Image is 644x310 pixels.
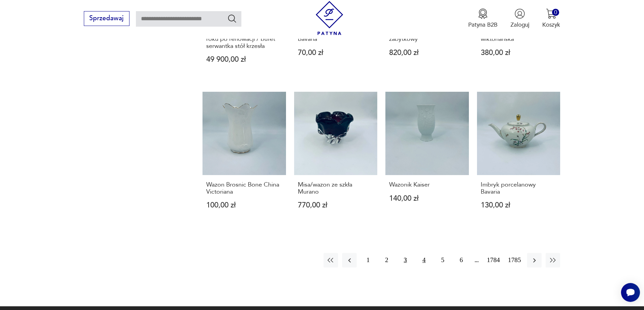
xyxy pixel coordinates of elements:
h3: Jadalnia art - deco z 1933 roku po renowacji / bufet serwantka stół krzesła [206,29,282,50]
a: Sprzedawaj [84,16,129,22]
iframe: Smartsupp widget button [621,283,640,302]
button: 0Koszyk [542,8,560,29]
img: Ikona medalu [478,8,488,19]
p: Patyna B2B [468,21,498,29]
p: 380,00 zł [481,49,557,56]
button: Sprzedawaj [84,11,129,26]
button: 3 [398,253,412,267]
button: Patyna B2B [468,8,498,29]
button: 6 [454,253,469,267]
h3: Misa/wazon ze szkła Murano [298,181,374,195]
p: Zaloguj [510,21,529,29]
h3: Taca toaletowa antyczna wiktoriańska [481,29,557,43]
a: Wazon Brosnic Bone China VictorianaWazon Brosnic Bone China Victoriana100,00 zł [202,92,286,225]
p: 820,00 zł [389,49,465,56]
button: Szukaj [227,13,237,23]
h3: Kielich do szampana zabytkowy [389,29,465,43]
button: 1785 [506,253,523,267]
img: Patyna - sklep z meblami i dekoracjami vintage [312,1,347,35]
a: Wazonik KaiserWazonik Kaiser140,00 zł [385,92,469,225]
button: 1784 [485,253,502,267]
a: Misa/wazon ze szkła MuranoMisa/wazon ze szkła Murano770,00 zł [294,92,378,225]
h3: Misa, sosjerka Scherzer Bavaria [298,29,374,43]
p: 770,00 zł [298,202,374,209]
h3: Wazon Brosnic Bone China Victoriana [206,181,282,195]
p: 70,00 zł [298,49,374,56]
p: 100,00 zł [206,202,282,209]
button: Zaloguj [510,8,529,29]
a: Imbryk porcelanowy BavariaImbryk porcelanowy Bavaria130,00 zł [477,92,560,225]
button: 5 [435,253,450,267]
p: 49 900,00 zł [206,56,282,63]
img: Ikonka użytkownika [515,8,525,19]
a: Ikona medaluPatyna B2B [468,8,498,29]
div: 0 [552,9,559,16]
img: Ikona koszyka [546,8,556,19]
button: 4 [417,253,431,267]
h3: Imbryk porcelanowy Bavaria [481,181,557,195]
button: 1 [361,253,375,267]
h3: Wazonik Kaiser [389,181,465,188]
button: 2 [379,253,394,267]
p: Koszyk [542,21,560,29]
p: 140,00 zł [389,195,465,202]
p: 130,00 zł [481,202,557,209]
